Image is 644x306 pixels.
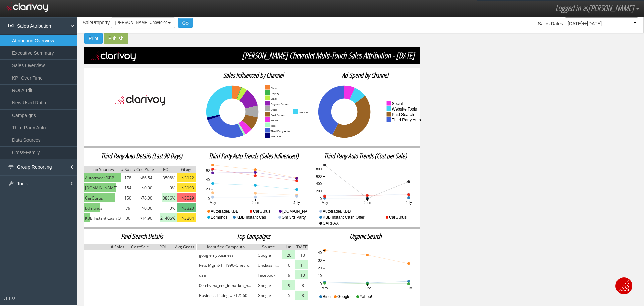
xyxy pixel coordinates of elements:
[177,173,196,182] img: yellow.png
[182,185,194,191] span: $3193
[322,286,328,290] text: May
[282,250,295,259] img: light-green.png
[86,152,198,160] h2: Third Party Auto Details (Last 90 Days)
[295,244,309,250] img: grey.png
[255,250,282,260] td: Google
[406,201,412,205] text: July
[177,203,196,212] img: dark-green.png
[300,272,305,279] span: 10
[294,201,300,205] text: July
[163,195,175,202] span: 3886%
[85,215,127,222] span: KBB Instant Cash Offer
[83,20,92,25] span: Sale
[3,1,48,12] img: clarivoy logo
[271,124,276,127] text: text
[323,209,351,214] text: Autotrader/KBB
[19,11,33,16] div: v 4.0.24
[295,260,309,269] img: light-green.png
[111,17,175,28] button: [PERSON_NAME] Chevrolet
[197,244,255,250] img: grey.png
[85,195,103,202] span: CarGurus
[392,112,414,117] text: paid search
[210,201,216,205] text: May
[182,215,194,222] span: $3204
[162,193,184,202] img: light-green.png
[389,215,407,220] text: CarGurus
[287,252,291,259] span: 20
[255,270,282,280] td: Facebook
[86,233,198,240] h2: Paid Search Details
[196,280,255,291] td: 00-chv-na_cns_inmarket_new__performance max
[84,244,107,250] img: grey.png
[182,175,194,181] span: $3122
[84,203,100,212] img: green.png
[271,108,277,111] text: other
[392,107,417,112] text: website tools
[121,193,136,203] td: 150
[208,197,210,201] text: 0
[295,291,309,300] img: light-green.png
[310,72,421,79] h2: Ad Spend by Channel
[115,91,165,110] img: Clarivoy_black_text.png
[320,282,322,286] text: 0
[271,135,281,138] text: tier one
[182,195,194,202] span: $3029
[129,244,151,250] img: grey.png
[406,286,412,290] text: July
[236,215,266,220] text: KBB Instant Cas
[288,262,290,269] span: 0
[67,39,72,44] img: tab_keywords_by_traffic_grey.svg
[255,244,282,250] img: grey.png
[135,213,155,223] td: $14.90
[174,244,196,250] img: grey.png
[11,17,16,23] img: website_grey.svg
[550,0,644,16] a: Logged in as[PERSON_NAME]
[350,232,381,241] span: organic search
[206,178,210,182] text: 40
[337,294,351,299] text: Google
[255,260,282,270] td: Unclassified (Phone)
[177,183,196,192] img: yellow.png
[318,266,322,270] text: 20
[392,101,403,106] text: social
[155,166,177,173] img: grey.png
[323,221,339,226] text: CARFAX
[196,250,255,260] td: googlemybusiness
[588,2,634,13] span: [PERSON_NAME]
[198,72,309,79] h2: Sales Influenced by Channel
[392,118,421,122] text: third party auto
[11,11,16,16] img: logo_orange.svg
[25,40,60,44] div: Domain Overview
[196,291,255,301] td: Business Listing ‡ 7125604945
[323,294,331,299] text: Bing
[206,169,210,172] text: 60
[288,282,290,289] span: 9
[135,203,155,213] td: $0.00
[121,183,136,193] td: 154
[115,20,167,25] span: [PERSON_NAME] Chevrolet
[300,262,305,269] span: 11
[318,259,322,262] text: 30
[364,286,371,290] text: June
[170,205,175,212] span: 0%
[282,244,295,250] img: grey.png
[555,2,588,13] span: Logged in as
[84,213,121,223] td: KBB Instant Cash Offer
[182,205,194,212] span: $3320
[163,175,175,181] span: 3508%
[211,215,228,220] text: Edmunds
[135,166,155,173] img: grey.png
[84,47,420,64] img: black.png
[323,215,365,220] text: KBB Instant Cash Offer
[322,201,328,205] text: May
[151,244,174,250] img: grey.png
[84,173,121,183] td: Autotrader/KBB
[135,193,155,203] td: $76.00
[177,213,196,222] img: yellow.png
[271,130,290,133] text: third party auto
[17,17,74,23] div: Domain: [DOMAIN_NAME]
[84,193,115,202] img: green.png
[316,189,322,193] text: 200
[121,203,136,213] td: 79
[316,175,322,178] text: 600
